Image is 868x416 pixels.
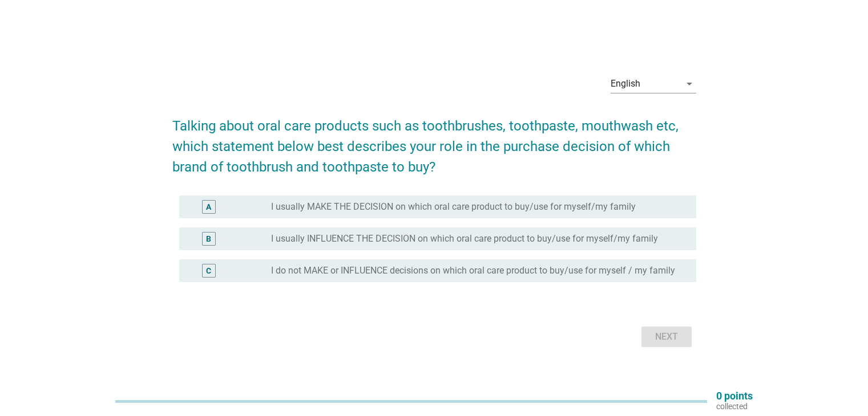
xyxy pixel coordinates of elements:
div: C [206,265,211,277]
p: collected [716,401,753,411]
i: arrow_drop_down [683,77,696,91]
h2: Talking about oral care products such as toothbrushes, toothpaste, mouthwash etc, which statement... [172,104,696,177]
div: A [206,201,211,213]
label: I usually INFLUENCE THE DECISION on which oral care product to buy/use for myself/my family [271,233,658,244]
p: 0 points [716,391,753,401]
div: B [206,233,211,245]
label: I usually MAKE THE DECISION on which oral care product to buy/use for myself/my family [271,201,636,213]
label: I do not MAKE or INFLUENCE decisions on which oral care product to buy/use for myself / my family [271,265,675,276]
div: English [611,79,640,89]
